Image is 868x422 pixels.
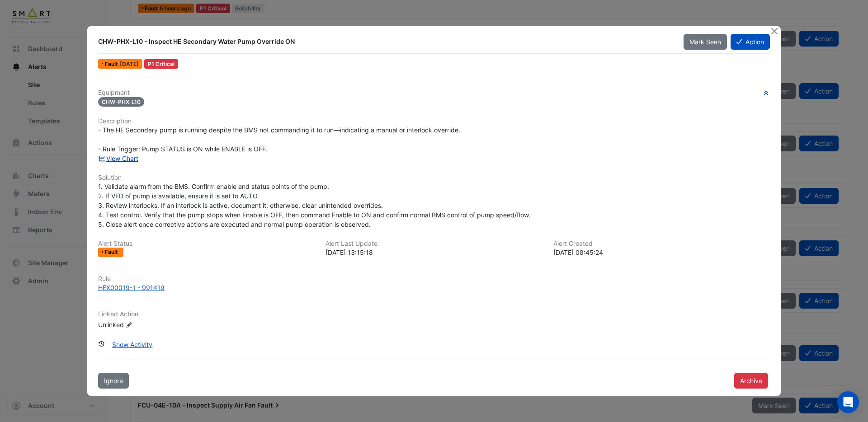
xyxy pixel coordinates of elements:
button: Show Activity [106,337,158,352]
a: View Chart [98,155,138,162]
span: Ignore [104,377,123,384]
div: Unlinked [98,319,207,329]
h6: Alert Last Update [325,240,542,248]
span: Fault [105,61,120,67]
h6: Description [98,117,770,125]
span: Fault [105,249,120,255]
h6: Rule [98,275,770,283]
div: Open Intercom Messenger [837,391,859,413]
h6: Alert Status [98,240,315,248]
div: CHW-PHX-L10 - Inspect HE Secondary Water Pump Override ON [98,37,673,46]
a: HEX00019-1 - 991419 [98,283,770,292]
button: Ignore [98,373,129,389]
div: HEX00019-1 - 991419 [98,283,165,292]
span: Mark Seen [689,38,721,46]
button: Close [769,26,779,36]
h6: Alert Created [553,240,770,248]
h6: Linked Action [98,310,770,318]
button: Archive [734,373,768,389]
span: Fri 03-Oct-2025 13:15 IST [120,61,139,67]
div: P1 Critical [144,59,178,69]
span: CHW-PHX-L10 [98,97,144,107]
span: 1. Validate alarm from the BMS. Confirm enable and status points of the pump. 2. If VFD of pump i... [98,183,530,228]
button: Action [731,34,770,50]
button: Mark Seen [684,34,727,50]
div: [DATE] 08:45:24 [553,248,770,257]
div: [DATE] 13:15:18 [325,248,542,257]
span: - The HE Secondary pump is running despite the BMS not commanding it to run—indicating a manual o... [98,126,460,153]
h6: Solution [98,174,770,182]
h6: Equipment [98,89,770,97]
fa-icon: Edit Linked Action [126,321,132,328]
